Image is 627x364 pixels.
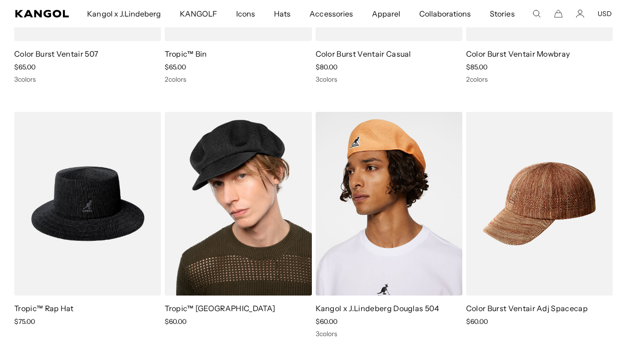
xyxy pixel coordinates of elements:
[466,75,613,84] div: 2 colors
[14,63,35,71] span: $65.00
[554,9,563,18] button: Cart
[165,49,207,59] a: Tropic™ Bin
[576,9,584,18] a: Account
[14,49,98,59] a: Color Burst Ventair 507
[316,75,462,84] div: 3 colors
[165,112,311,296] img: Tropic™ Halifax
[466,317,488,326] span: $60.00
[316,63,337,71] span: $80.00
[165,317,186,326] span: $60.00
[14,304,74,313] a: Tropic™ Rap Hat
[14,112,161,296] img: Tropic™ Rap Hat
[466,112,613,296] img: Color Burst Ventair Adj Spacecap
[532,9,541,18] summary: Search here
[466,49,570,59] a: Color Burst Ventair Mowbray
[14,75,161,84] div: 3 colors
[316,112,462,296] img: Kangol x J.Lindeberg Douglas 504
[14,317,35,326] span: $75.00
[466,63,487,71] span: $85.00
[316,330,462,338] div: 3 colors
[15,10,70,17] a: Kangol
[165,75,311,84] div: 2 colors
[165,304,275,313] a: Tropic™ [GEOGRAPHIC_DATA]
[466,304,588,313] a: Color Burst Ventair Adj Spacecap
[165,63,186,71] span: $65.00
[316,304,440,313] a: Kangol x J.Lindeberg Douglas 504
[316,317,337,326] span: $60.00
[598,9,612,18] button: USD
[316,49,411,59] a: Color Burst Ventair Casual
